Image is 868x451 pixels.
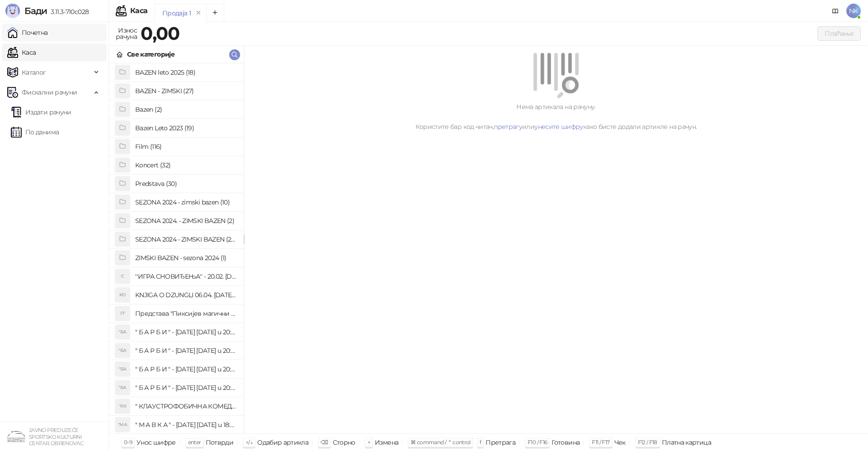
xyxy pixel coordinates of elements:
a: Документација [828,4,843,18]
div: Потврди [206,437,234,448]
span: + [368,439,370,446]
button: Add tab [206,4,224,22]
span: ⌘ command / ⌃ control [410,439,471,446]
h4: Koncert (32) [135,158,236,172]
div: Готовина [552,437,580,448]
h4: " Б А Р Б И " - [DATE] [DATE] u 20:00:00 [135,362,236,376]
img: Logo [5,4,20,18]
span: Каталог [22,63,46,81]
h4: ''ИГРА СНОВИЂЕЊА'' - 20.02. [DATE] u 19:00:00 [135,269,236,284]
span: f [480,439,481,446]
div: Износ рачуна [114,24,139,43]
h4: " Б А Р Б И " - [DATE] [DATE] u 20:00:00 [135,343,236,358]
div: "БА [115,380,130,395]
a: унесите шифру [534,123,583,131]
h4: BAZEN - ZIMSKI (27) [135,84,236,98]
a: претрагу [494,123,522,131]
span: ↑/↓ [245,439,253,446]
div: "КК [115,399,130,413]
div: Претрага [486,437,515,448]
div: Продаја 1 [162,8,191,18]
span: enter [188,439,201,446]
h4: " Б А Р Б И " - [DATE] [DATE] u 20:00:00 [135,380,236,395]
span: 0-9 [124,439,132,446]
div: Измена [375,437,398,448]
h4: ZIMSKI BAZEN - sezona 2024 (1) [135,251,236,265]
h4: Predstava (30) [135,176,236,191]
h4: Bazen (2) [135,102,236,117]
h4: SEZONA 2024 - zimski bazen (10) [135,195,236,209]
h4: SEZONA 2024 - ZIMSKI BAZEN (28) [135,232,236,247]
div: Сторно [333,437,355,448]
div: KO [115,288,130,302]
h4: SEZONA 2024. - ZIMSKI BAZEN (2) [135,214,236,228]
div: Платна картица [662,437,711,448]
button: Плаћање [817,26,861,41]
div: "БА [115,362,130,376]
div: Каса [130,7,147,14]
h4: Film (116) [135,139,236,154]
span: F11 / F17 [592,439,609,446]
a: Почетна [7,24,48,42]
span: Бади [24,5,47,16]
img: 64x64-companyLogo-4a28e1f8-f217-46d7-badd-69a834a81aaf.png [7,427,25,446]
span: ⌫ [321,439,328,446]
span: F12 / F18 [638,439,657,446]
div: 'С [115,269,130,284]
h4: BAZEN leto 2025 (18) [135,65,236,80]
div: Унос шифре [137,437,176,448]
strong: 0,00 [141,22,179,44]
h4: Bazen Leto 2023 (19) [135,121,236,135]
small: JAVNO PREDUZEĆE SPORTSKO KULTURNI CENTAR, OBRENOVAC [29,427,83,446]
a: По данима [11,123,59,141]
div: grid [109,63,244,433]
span: Фискални рачуни [22,83,77,101]
div: П" [115,306,130,321]
div: Одабир артикла [257,437,308,448]
div: Све категорије [127,49,175,59]
div: "МА [115,418,130,432]
h4: " Б А Р Б И " - [DATE] [DATE] u 20:00:00 [135,325,236,339]
span: F10 / F16 [528,439,547,446]
span: 3.11.3-710c028 [47,8,89,16]
h4: " М А В К А " - [DATE] [DATE] u 18:00:00 [135,418,236,432]
a: Каса [7,43,36,62]
button: remove [193,9,204,17]
span: NK [846,4,861,18]
h4: KNJIGA O DZUNGLI 06.04. [DATE] u 18:00:00 [135,288,236,302]
h4: " КЛАУСТРОФОБИЧНА КОМЕДИЈА"-[DATE] [DATE] u 20:00:00 [135,399,236,413]
div: "БА [115,325,130,339]
a: Издати рачуни [11,103,71,121]
div: Чек [614,437,626,448]
div: Нема артикала на рачуну. Користите бар код читач, или како бисте додали артикле на рачун. [255,102,857,132]
h4: Представа "Пиксијев магични шоу" 20.09. [DATE] u 12:00:00 [135,306,236,321]
div: "БА [115,343,130,358]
